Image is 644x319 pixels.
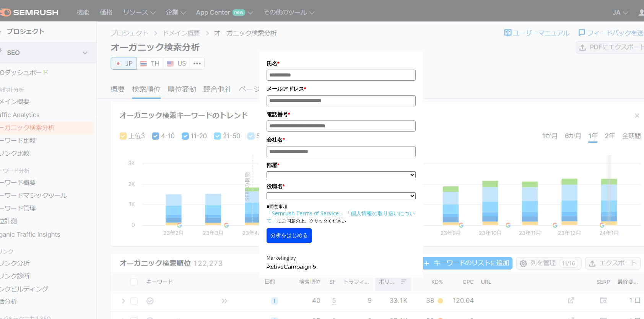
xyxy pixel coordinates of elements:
[267,59,416,68] label: 氏名
[267,228,312,243] button: 分析をはじめる
[267,135,416,144] label: 会社名
[267,254,416,262] div: Marketing by
[267,182,416,190] label: 役職名
[267,210,344,217] a: 「Semrush Terms of Service」
[267,161,416,169] label: 部署
[267,210,415,224] a: 「個人情報の取り扱いについて」
[267,85,416,93] label: メールアドレス
[267,110,416,119] label: 電話番号
[267,203,416,225] p: ■同意事項 にご同意の上、クリックください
